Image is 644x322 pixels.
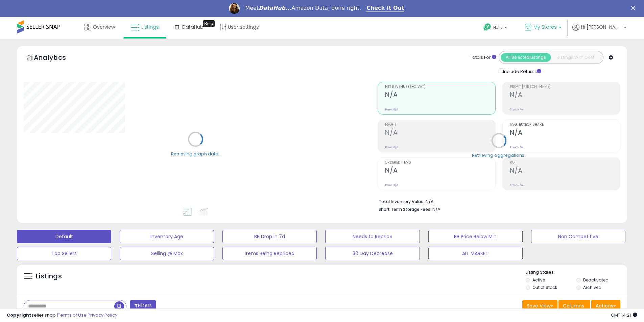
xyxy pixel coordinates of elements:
button: ALL MARKET [428,247,523,260]
a: Overview [79,17,120,37]
label: Archived [583,284,601,290]
button: Default [17,230,111,243]
label: Active [532,277,545,283]
span: My Stores [533,24,557,30]
div: Close [631,6,638,10]
a: Listings [126,17,164,37]
button: All Selected Listings [501,53,551,62]
div: Meet Amazon Data, done right. [245,5,361,11]
h5: Analytics [34,53,79,64]
button: BB Drop in 7d [222,230,317,243]
button: Actions [591,300,620,312]
a: Check It Out [366,5,404,12]
button: Items Being Repriced [222,247,317,260]
a: Hi [PERSON_NAME] [572,24,626,39]
button: Filters [130,300,156,312]
h5: Listings [36,272,62,281]
span: Hi [PERSON_NAME] [581,24,622,30]
span: Help [493,25,502,30]
button: Save View [522,300,557,312]
button: BB Price Below Min [428,230,523,243]
span: Columns [563,302,584,309]
a: DataHub [170,17,209,37]
i: DataHub... [259,5,291,11]
a: Help [478,18,514,39]
div: Retrieving graph data.. [171,151,220,157]
i: Get Help [483,23,492,31]
div: Totals For [470,54,496,61]
span: DataHub [182,24,204,30]
button: Top Sellers [17,247,111,260]
strong: Copyright [7,312,31,318]
img: Profile image for Georgie [229,3,240,14]
span: Listings [141,24,159,30]
div: Retrieving aggregations.. [472,152,526,158]
label: Out of Stock [532,284,557,290]
button: Listings With Cost [551,53,601,62]
div: seller snap | | [7,312,117,319]
button: Needs to Reprice [325,230,420,243]
a: Terms of Use [58,312,87,318]
button: Inventory Age [120,230,214,243]
div: Tooltip anchor [203,20,215,27]
button: Selling @ Max [120,247,214,260]
p: Listing States: [526,269,627,276]
span: 2025-09-17 14:21 GMT [611,312,637,318]
label: Deactivated [583,277,609,283]
div: Include Returns [494,67,549,75]
span: Overview [93,24,115,30]
a: Privacy Policy [88,312,117,318]
a: User settings [214,17,264,37]
button: Non Competitive [531,230,625,243]
button: 30 Day Decrease [325,247,420,260]
button: Columns [558,300,590,312]
a: My Stores [520,17,567,39]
